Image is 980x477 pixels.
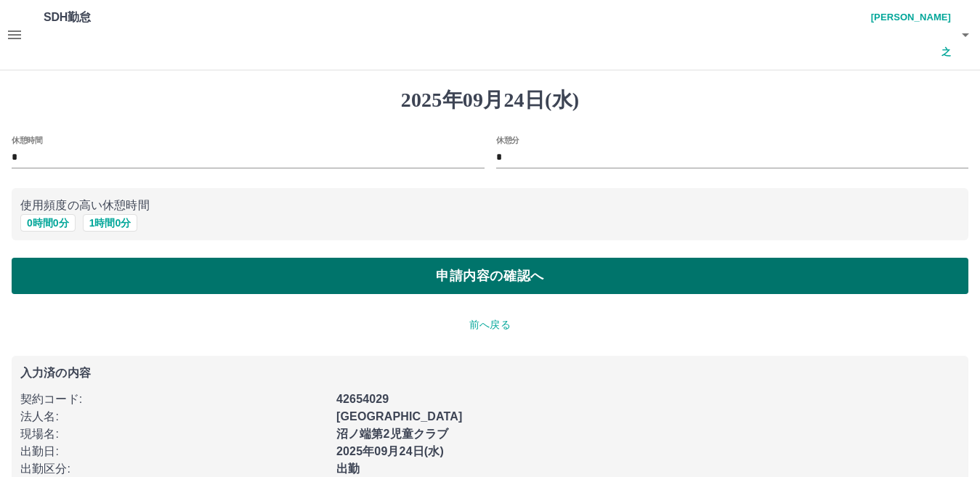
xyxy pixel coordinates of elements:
[20,408,328,425] p: 法人名 :
[496,134,519,145] label: 休憩分
[20,367,960,379] p: 入力済の内容
[20,391,328,408] p: 契約コード :
[12,258,968,294] button: 申請内容の確認へ
[336,445,444,457] b: 2025年09月24日(水)
[20,197,960,214] p: 使用頻度の高い休憩時間
[20,425,328,443] p: 現場名 :
[336,393,389,405] b: 42654029
[12,134,42,145] label: 休憩時間
[336,462,360,475] b: 出勤
[336,428,448,440] b: 沼ノ端第2児童クラブ
[336,410,463,423] b: [GEOGRAPHIC_DATA]
[12,317,968,333] p: 前へ戻る
[20,214,76,232] button: 0時間0分
[83,214,138,232] button: 1時間0分
[20,443,328,460] p: 出勤日 :
[12,88,968,113] h1: 2025年09月24日(水)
